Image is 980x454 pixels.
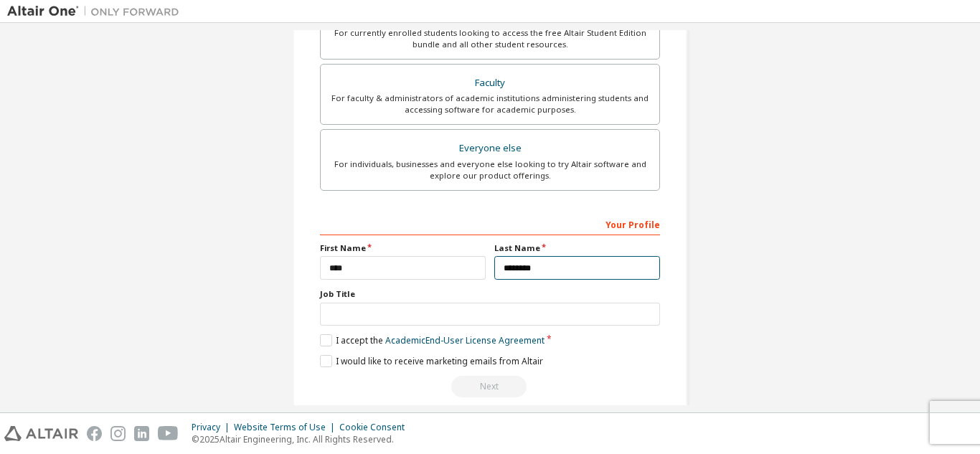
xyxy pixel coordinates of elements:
[192,422,234,433] div: Privacy
[329,138,651,159] div: Everyone else
[7,4,187,19] img: Altair One
[320,242,486,254] label: First Name
[494,242,660,254] label: Last Name
[329,159,651,181] div: For individuals, businesses and everyone else looking to try Altair software and explore our prod...
[329,93,651,115] div: For faculty & administrators of academic institutions administering students and accessing softwa...
[320,376,660,397] div: Read and acccept EULA to continue
[320,334,545,346] label: I accept the
[339,422,413,433] div: Cookie Consent
[329,73,651,93] div: Faculty
[385,334,545,346] a: Academic End-User License Agreement
[320,288,660,300] label: Job Title
[329,27,651,50] div: For currently enrolled students looking to access the free Altair Student Edition bundle and all ...
[4,426,78,441] img: altair_logo.svg
[158,426,179,441] img: youtube.svg
[320,355,543,367] label: I would like to receive marketing emails from Altair
[134,426,149,441] img: linkedin.svg
[87,426,102,441] img: facebook.svg
[192,433,413,445] p: © 2025 Altair Engineering, Inc. All Rights Reserved.
[320,212,660,235] div: Your Profile
[234,422,339,433] div: Website Terms of Use
[110,426,126,441] img: instagram.svg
